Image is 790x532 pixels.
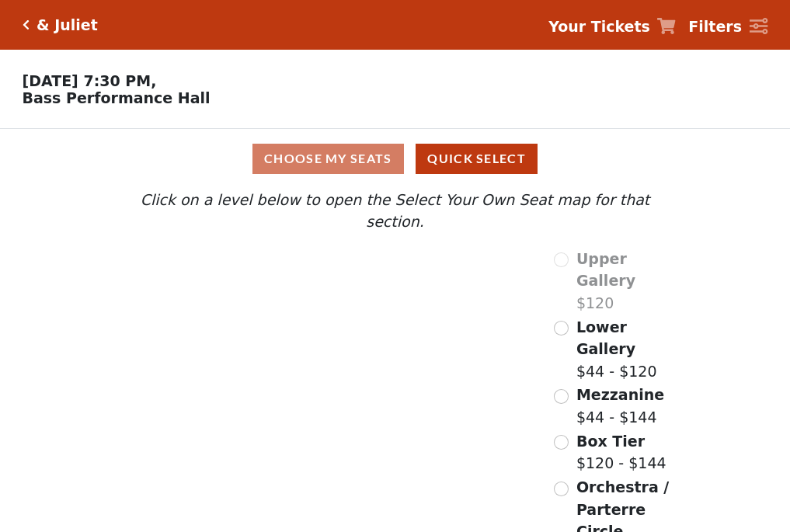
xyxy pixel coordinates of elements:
[185,256,359,297] path: Upper Gallery - Seats Available: 0
[576,248,680,315] label: $120
[688,18,742,35] strong: Filters
[576,250,635,290] span: Upper Gallery
[576,386,664,403] span: Mezzanine
[281,400,458,506] path: Orchestra / Parterre Circle - Seats Available: 36
[548,16,676,38] a: Your Tickets
[416,144,538,174] button: Quick Select
[576,430,666,475] label: $120 - $144
[576,433,645,450] span: Box Tier
[688,16,767,38] a: Filters
[576,316,680,383] label: $44 - $120
[37,16,98,34] h5: & Juliet
[576,318,635,358] span: Lower Gallery
[23,19,30,30] a: Click here to go back to filters
[576,384,664,428] label: $44 - $144
[548,18,650,35] strong: Your Tickets
[110,189,680,233] p: Click on a level below to open the Select Your Own Seat map for that section.
[198,290,382,348] path: Lower Gallery - Seats Available: 161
